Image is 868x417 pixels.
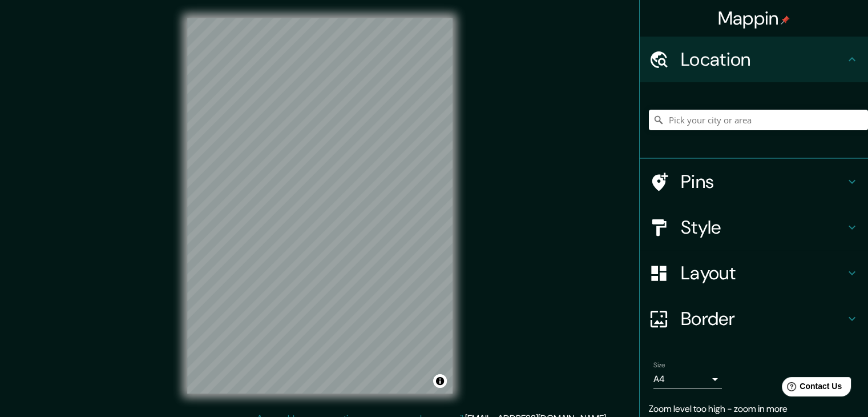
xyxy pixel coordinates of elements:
h4: Location [681,48,845,71]
input: Pick your city or area [649,110,868,130]
h4: Layout [681,262,845,284]
button: Toggle attribution [433,374,447,388]
div: Border [640,296,868,342]
img: pin-icon.png [781,15,790,25]
div: Pins [640,159,868,205]
h4: Mappin [718,7,790,30]
div: Location [640,37,868,82]
div: Layout [640,250,868,296]
h4: Border [681,307,845,330]
iframe: Help widget launcher [766,372,855,404]
h4: Style [681,216,845,239]
div: Style [640,205,868,250]
p: Zoom level too high - zoom in more [649,402,859,416]
canvas: Map [187,18,453,394]
h4: Pins [681,170,845,193]
div: A4 [653,370,722,388]
label: Size [653,360,665,370]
